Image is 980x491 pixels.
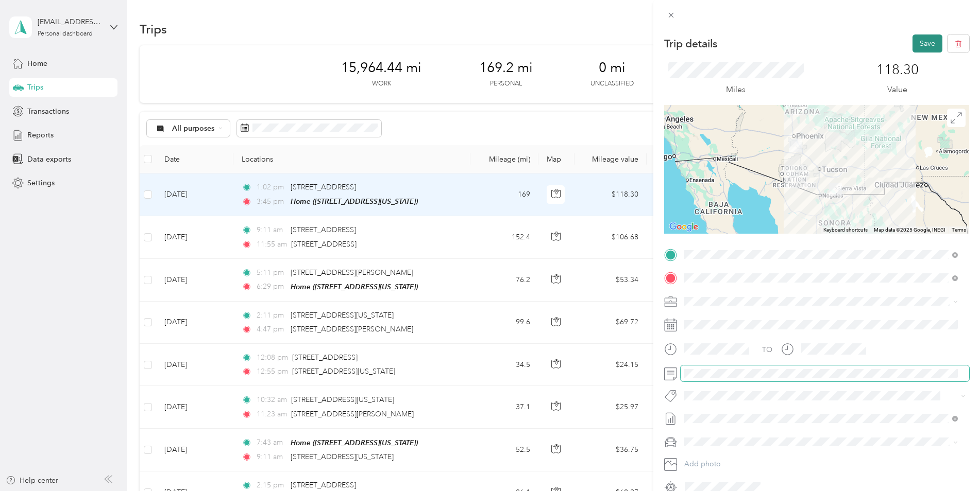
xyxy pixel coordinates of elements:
[952,227,966,233] a: Terms (opens in new tab)
[876,62,919,78] p: 118.30
[762,344,772,355] div: TO
[726,83,746,96] p: Miles
[874,227,945,233] span: Map data ©2025 Google, INEGI
[887,83,907,96] p: Value
[667,220,701,234] a: Open this area in Google Maps (opens a new window)
[681,457,969,471] button: Add photo
[913,34,942,52] button: Save
[823,226,868,234] button: Keyboard shortcuts
[667,220,701,234] img: Google
[664,37,717,51] p: Trip details
[922,433,980,491] iframe: Everlance-gr Chat Button Frame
